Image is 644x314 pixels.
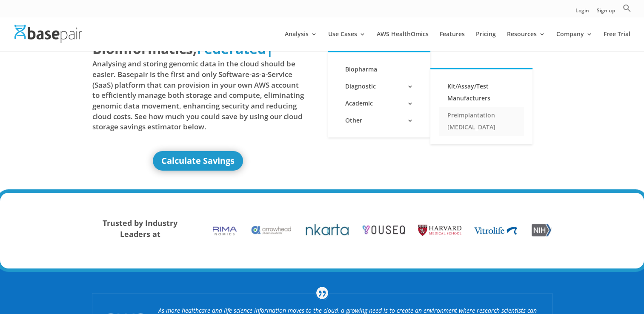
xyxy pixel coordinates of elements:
[337,112,422,129] a: Other
[623,4,631,12] svg: Search
[337,61,422,78] a: Biopharma
[103,218,177,239] strong: Trusted by Industry Leaders at
[439,78,524,107] a: Kit/Assay/Test Manufacturers
[153,151,243,171] a: Calculate Savings
[328,31,366,51] a: Use Cases
[92,59,304,132] span: Analysing and storing genomic data in the cloud should be easier. Basepair is the first and only ...
[337,95,422,112] a: Academic
[623,4,631,17] a: Search Icon Link
[439,107,524,136] a: Preimplantation [MEDICAL_DATA]
[476,31,496,51] a: Pricing
[575,8,589,17] a: Login
[440,31,465,51] a: Features
[377,31,429,51] a: AWS HealthOmics
[604,31,630,51] a: Free Trial
[597,8,615,17] a: Sign up
[337,78,422,95] a: Diagnostic
[285,31,317,51] a: Analysis
[14,25,82,43] img: Basepair
[556,31,592,51] a: Company
[507,31,545,51] a: Resources
[481,253,634,304] iframe: Drift Widget Chat Controller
